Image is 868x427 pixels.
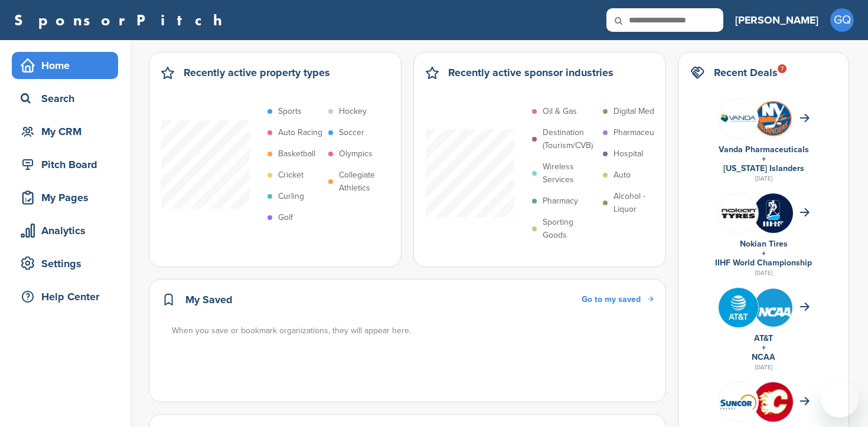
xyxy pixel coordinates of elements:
a: Home [12,52,118,79]
a: + [762,343,766,353]
a: Go to my saved [582,293,654,306]
span: Go to my saved [582,294,641,304]
div: [DATE] [690,362,837,373]
p: Hockey [339,105,367,118]
img: 5qbfb61w 400x400 [753,382,793,422]
div: Analytics [18,220,118,241]
img: Zskrbj6 400x400 [753,193,793,233]
img: Leqgnoiz 400x400 [719,193,758,233]
div: 7 [778,64,787,73]
p: Oil & Gas [543,105,577,118]
a: + [762,248,766,258]
div: Search [18,88,118,109]
a: + [762,154,766,164]
div: [DATE] [690,173,837,184]
p: Hospital [614,147,643,160]
p: Destination (Tourism/CVB) [543,126,597,152]
div: My CRM [18,121,118,142]
a: Nokian Tires [740,239,788,249]
span: GQ [830,8,854,32]
h2: Recently active property types [184,64,330,81]
div: Settings [18,253,118,274]
a: AT&T [754,333,773,343]
a: Pitch Board [12,151,118,178]
img: Data [719,393,758,411]
a: [US_STATE] Islanders [723,163,804,173]
p: Olympics [339,147,373,160]
a: [PERSON_NAME] [735,7,818,33]
img: St3croq2 400x400 [753,288,793,327]
p: Basketball [278,147,315,160]
div: Pitch Board [18,154,118,175]
p: Pharmaceutical [614,126,668,139]
p: Pharmacy [543,195,578,208]
div: My Pages [18,187,118,208]
p: Curling [278,190,304,203]
img: Open uri20141112 64162 1syu8aw?1415807642 [753,100,793,138]
p: Auto Racing [278,126,322,139]
a: Help Center [12,283,118,310]
a: IIHF World Championship [715,258,812,268]
p: Soccer [339,126,364,139]
div: Help Center [18,286,118,307]
p: Wireless Services [543,160,597,186]
a: Settings [12,250,118,277]
p: Cricket [278,169,304,182]
a: My Pages [12,184,118,211]
h3: [PERSON_NAME] [735,12,818,28]
h2: My Saved [185,291,233,308]
div: When you save or bookmark organizations, they will appear here. [172,324,655,337]
p: Sporting Goods [543,216,597,242]
div: [DATE] [690,268,837,278]
a: Search [12,85,118,112]
a: SponsorPitch [14,12,230,28]
img: Tpli2eyp 400x400 [719,288,758,327]
a: Analytics [12,217,118,244]
p: Auto [614,169,631,182]
div: Home [18,55,118,76]
img: 8shs2v5q 400x400 [719,99,758,139]
iframe: Pulsante per aprire la finestra di messaggistica [821,380,859,418]
p: Sports [278,105,302,118]
p: Collegiate Athletics [339,169,393,195]
h2: Recent Deals [714,64,778,81]
a: NCAA [752,352,775,362]
p: Golf [278,211,293,224]
p: Digital Media [614,105,660,118]
h2: Recently active sponsor industries [448,64,614,81]
a: My CRM [12,118,118,145]
p: Alcohol - Liquor [614,190,668,216]
a: Vanda Pharmaceuticals [719,144,809,155]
